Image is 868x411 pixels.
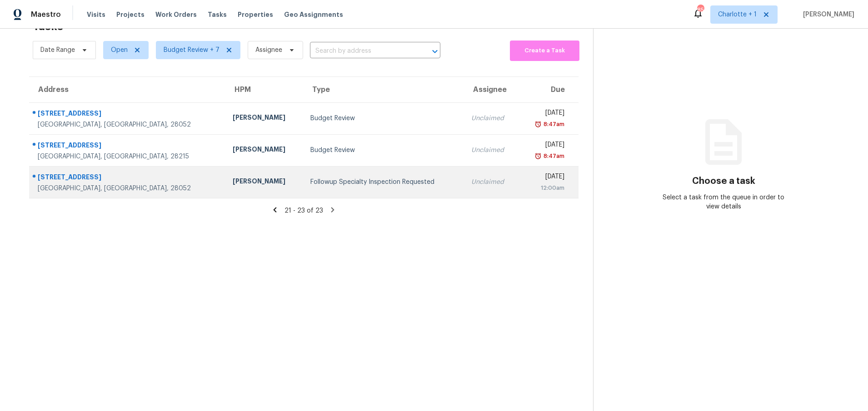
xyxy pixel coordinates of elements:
div: Budget Review [310,114,457,123]
div: Unclaimed [471,178,512,187]
span: Geo Assignments [284,10,343,19]
div: [STREET_ADDRESS] [38,141,218,152]
div: [GEOGRAPHIC_DATA], [GEOGRAPHIC_DATA], 28215 [38,152,218,161]
span: Projects [116,10,145,19]
span: Maestro [31,10,61,19]
div: 12:00am [526,183,564,193]
th: Address [29,77,225,102]
h3: Choose a task [692,177,755,186]
span: Visits [87,10,105,19]
span: Open [111,46,128,55]
div: 8:47am [542,120,564,129]
div: Followup Specialty Inspection Requested [310,178,457,187]
div: Unclaimed [471,146,512,155]
span: Work Orders [155,10,197,19]
span: Create a Task [514,46,575,56]
div: [STREET_ADDRESS] [38,173,218,184]
div: [PERSON_NAME] [233,145,296,156]
th: Type [303,77,464,102]
div: [DATE] [526,108,564,120]
span: Properties [238,10,273,19]
th: HPM [225,77,304,102]
input: Search by address [310,44,415,58]
div: [STREET_ADDRESS] [38,109,218,120]
span: Date Range [40,46,75,55]
div: Unclaimed [471,114,512,123]
span: Charlotte + 1 [718,10,757,19]
img: Overdue Alarm Icon [534,120,542,129]
div: [DATE] [526,172,564,183]
div: [GEOGRAPHIC_DATA], [GEOGRAPHIC_DATA], 28052 [38,184,218,193]
span: [PERSON_NAME] [799,10,854,19]
th: Due [519,77,579,102]
div: Budget Review [310,146,457,155]
span: 21 - 23 of 23 [284,208,323,214]
h2: Tasks [33,22,63,31]
div: [PERSON_NAME] [233,177,296,188]
span: Assignee [255,46,282,55]
th: Assignee [464,77,519,102]
div: [PERSON_NAME] [233,113,296,124]
div: Select a task from the queue in order to view details [658,193,788,211]
button: Create a Task [510,41,579,61]
button: Open [429,45,441,58]
span: Tasks [208,11,227,18]
span: Budget Review + 7 [164,46,219,55]
div: 85 [697,5,703,15]
img: Overdue Alarm Icon [534,152,542,161]
div: [GEOGRAPHIC_DATA], [GEOGRAPHIC_DATA], 28052 [38,120,218,129]
div: [DATE] [526,140,564,152]
div: 8:47am [542,152,564,161]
